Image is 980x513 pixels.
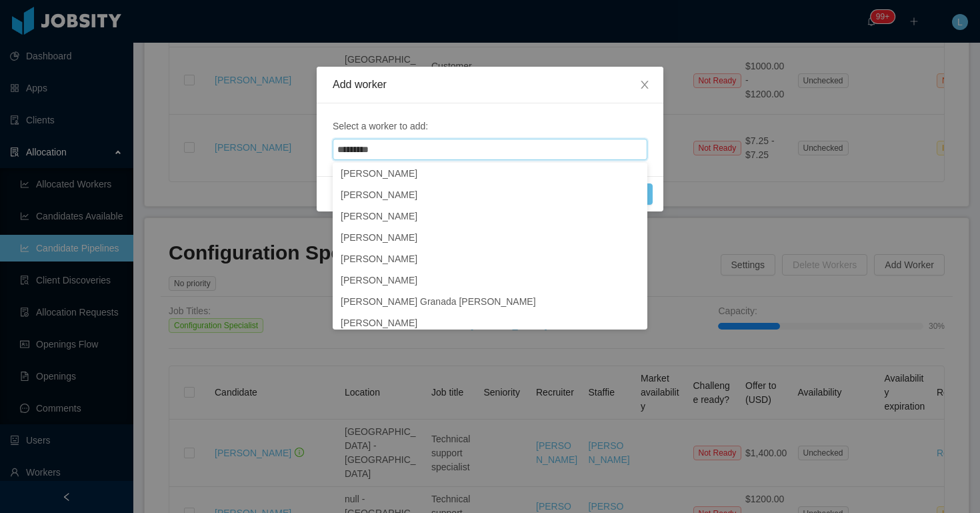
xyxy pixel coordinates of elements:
i: icon: check [631,255,639,263]
li: [PERSON_NAME] [333,270,647,291]
li: [PERSON_NAME] [333,184,647,205]
i: icon: check [631,212,639,220]
li: [PERSON_NAME] Granada [PERSON_NAME] [333,291,647,312]
i: icon: check [631,233,639,241]
i: icon: check [631,298,639,306]
i: icon: check [631,319,639,327]
div: Add worker [333,77,647,92]
i: icon: check [631,276,639,284]
li: [PERSON_NAME] [333,227,647,248]
i: icon: close [639,79,650,90]
span: Select a worker to add: [333,119,647,133]
li: [PERSON_NAME] [333,205,647,227]
li: [PERSON_NAME] [333,163,647,184]
i: icon: check [631,191,639,199]
li: [PERSON_NAME] [333,312,647,334]
li: [PERSON_NAME] [333,248,647,270]
i: icon: check [631,169,639,177]
button: Close [626,67,663,104]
